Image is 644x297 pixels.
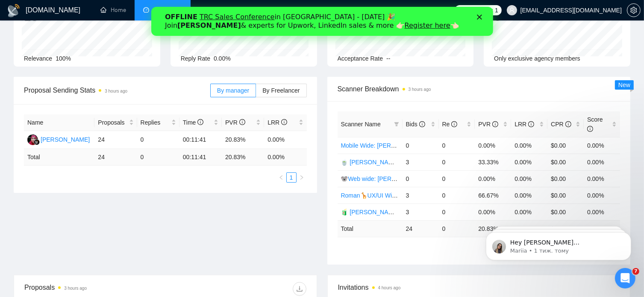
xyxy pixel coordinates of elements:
span: Connects: [468,6,493,15]
td: 00:11:41 [179,149,222,166]
td: 0.00% [475,204,511,220]
button: left [276,172,286,183]
span: Proposals [98,118,127,127]
td: $0.00 [547,187,584,204]
td: 0.00% [511,137,547,154]
span: info-circle [587,126,593,132]
span: 1 [495,6,498,15]
img: logo [7,4,21,17]
td: $0.00 [547,170,584,187]
td: 3 [403,187,439,204]
button: setting [627,3,641,17]
span: filter [394,122,399,127]
iframe: Intercom live chat [615,268,635,288]
span: Bids [406,121,425,128]
td: Total [338,220,403,237]
span: CPR [551,121,571,128]
span: LRR [268,119,287,126]
img: gigradar-bm.png [34,139,40,145]
td: 0 [439,154,475,170]
span: info-circle [239,119,245,125]
time: 3 hours ago [64,286,87,291]
a: Mobile Wide: [PERSON_NAME] [341,142,426,149]
span: setting [627,7,640,14]
span: dashboard [143,7,149,13]
td: 0 [137,131,179,149]
a: Roman🦒UX/UI Wide: [PERSON_NAME] 03/07 quest 22/09 [341,192,501,199]
p: Message from Mariia, sent 1 тиж. тому [37,33,147,41]
li: 1 [286,172,297,183]
td: 0.00% [475,137,511,154]
span: info-circle [197,119,203,125]
td: 20.83 % [222,149,264,166]
span: Dashboard [153,6,182,14]
td: $0.00 [547,204,584,220]
time: 4 hours ago [378,285,401,290]
a: 🍵 [PERSON_NAME] | Web Wide: 09/12 - Bid in Range [341,159,489,166]
span: filter [392,118,401,131]
span: Scanner Breakdown [338,84,620,94]
iframe: Intercom live chat банер [151,7,493,36]
td: 0.00% [511,170,547,187]
span: Invitations [338,282,620,293]
td: 0.00% [584,154,620,170]
span: info-circle [528,121,534,127]
button: right [297,172,307,183]
div: Закрити [326,8,334,13]
span: Replies [141,118,170,127]
td: 3 [403,154,439,170]
td: 24 [94,131,137,149]
td: 0 [439,204,475,220]
td: 33.33% [475,154,511,170]
iframe: Intercom notifications повідомлення [473,214,644,274]
td: 0.00% [511,154,547,170]
td: 3 [403,204,439,220]
td: 0.00% [511,204,547,220]
td: 0.00% [511,187,547,204]
th: Proposals [94,114,137,131]
span: PVR [478,121,498,128]
th: Replies [137,114,179,131]
td: 0 [439,220,475,237]
span: Reply Rate [181,55,210,62]
span: By manager [217,87,249,94]
td: $0.00 [547,154,584,170]
span: Re [442,121,458,128]
td: Total [24,149,94,166]
span: info-circle [492,121,498,127]
td: 0 [403,137,439,154]
td: 24 [403,220,439,237]
span: info-circle [451,121,457,127]
th: Name [24,114,94,131]
li: Next Page [297,172,307,183]
td: 24 [94,149,137,166]
span: PVR [225,119,245,126]
a: D[PERSON_NAME] [27,136,90,143]
a: 🧃 [PERSON_NAME] Other Categories 09.12: UX/UI & Web design [341,209,521,215]
a: Register here [253,15,299,23]
span: Time [183,119,203,126]
td: 0.00% [584,204,620,220]
span: right [299,175,304,180]
td: 0 [439,170,475,187]
span: info-circle [419,121,425,127]
a: 1 [287,173,296,182]
span: info-circle [565,121,571,127]
span: 7 [632,268,639,275]
td: 00:11:41 [179,131,222,149]
td: 20.83% [222,131,264,149]
span: By Freelancer [262,87,300,94]
span: Scanner Name [341,121,381,128]
span: Hey [PERSON_NAME][EMAIL_ADDRESS][DOMAIN_NAME], Looks like your Upwork agency [PERSON_NAME] Design... [37,25,147,159]
span: 0.00% [214,55,231,62]
td: 0.00% [584,187,620,204]
span: user [509,7,515,13]
span: LRR [515,121,534,128]
td: $0.00 [547,137,584,154]
div: [PERSON_NAME] [41,135,90,144]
